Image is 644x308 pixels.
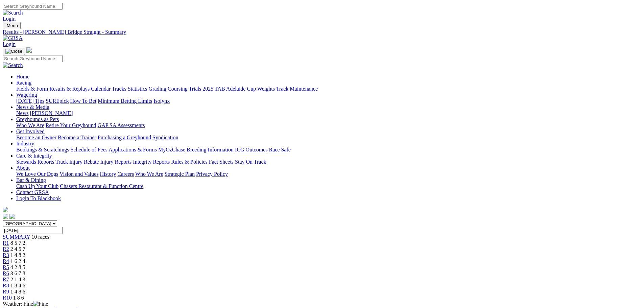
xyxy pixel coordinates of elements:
a: How To Bet [70,98,97,104]
button: Toggle navigation [3,48,25,55]
a: Contact GRSA [16,189,49,195]
a: Who We Are [16,122,44,128]
a: Careers [117,171,134,177]
img: Fine [33,301,48,307]
a: SUMMARY [3,234,30,240]
div: Get Involved [16,135,641,141]
a: R7 [3,277,9,282]
div: Racing [16,86,641,92]
span: Weather: Fine [3,301,48,307]
a: 2025 TAB Adelaide Cup [202,86,256,92]
a: Greyhounds as Pets [16,116,59,122]
a: Become a Trainer [58,135,96,140]
span: 1 8 6 [13,295,24,301]
a: [PERSON_NAME] [30,110,73,116]
a: R4 [3,258,9,264]
a: Login [3,41,16,47]
a: Stewards Reports [16,159,54,165]
input: Search [3,3,63,10]
img: Close [5,49,22,54]
a: Weights [257,86,275,92]
a: GAP SA Assessments [98,122,145,128]
a: Stay On Track [235,159,266,165]
span: R3 [3,252,9,258]
a: Retire Your Greyhound [46,122,96,128]
input: Select date [3,227,63,234]
a: Calendar [91,86,111,92]
a: Applications & Forms [109,147,157,152]
a: We Love Our Dogs [16,171,58,177]
span: 3 6 7 8 [10,270,25,276]
a: Cash Up Your Club [16,183,58,189]
a: Privacy Policy [196,171,228,177]
img: GRSA [3,35,23,41]
a: Racing [16,80,31,86]
div: Care & Integrity [16,159,641,165]
a: Isolynx [153,98,170,104]
a: SUREpick [46,98,69,104]
a: History [100,171,116,177]
span: 1 6 2 4 [10,258,25,264]
a: Strategic Plan [165,171,195,177]
div: About [16,171,641,177]
a: Bar & Dining [16,177,46,183]
img: logo-grsa-white.png [3,207,8,212]
span: Menu [7,23,18,28]
a: Integrity Reports [133,159,170,165]
a: Login To Blackbook [16,195,61,201]
a: Fields & Form [16,86,48,92]
div: Greyhounds as Pets [16,122,641,128]
div: Results - [PERSON_NAME] Bridge Straight - Summary [3,29,641,35]
span: R9 [3,289,9,294]
a: News [16,110,28,116]
a: Trials [189,86,201,92]
img: logo-grsa-white.png [26,47,32,53]
span: 4 2 8 5 [10,264,25,270]
span: 1 4 8 2 [10,252,25,258]
span: 2 1 4 3 [10,277,25,282]
a: About [16,165,30,171]
a: R1 [3,240,9,246]
button: Toggle navigation [3,22,21,29]
span: 10 races [31,234,49,240]
a: Industry [16,141,34,146]
a: R6 [3,270,9,276]
span: 2 4 5 7 [10,246,25,252]
a: Race Safe [269,147,290,152]
a: Minimum Betting Limits [98,98,152,104]
a: Grading [149,86,166,92]
a: Tracks [112,86,126,92]
a: Get Involved [16,128,45,134]
input: Search [3,55,63,62]
img: twitter.svg [9,214,15,219]
a: News & Media [16,104,49,110]
img: facebook.svg [3,214,8,219]
a: R2 [3,246,9,252]
a: MyOzChase [158,147,185,152]
a: Login [3,16,16,22]
a: R8 [3,283,9,288]
div: Wagering [16,98,641,104]
a: Purchasing a Greyhound [98,135,151,140]
span: 8 5 7 2 [10,240,25,246]
a: Fact Sheets [209,159,234,165]
img: Search [3,10,23,16]
a: Who We Are [135,171,163,177]
a: Schedule of Fees [70,147,107,152]
a: [DATE] Tips [16,98,44,104]
a: Results & Replays [49,86,90,92]
a: Home [16,74,29,79]
a: Become an Owner [16,135,56,140]
span: 1 8 4 6 [10,283,25,288]
a: Track Injury Rebate [55,159,99,165]
a: ICG Outcomes [235,147,267,152]
div: Industry [16,147,641,153]
a: R5 [3,264,9,270]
